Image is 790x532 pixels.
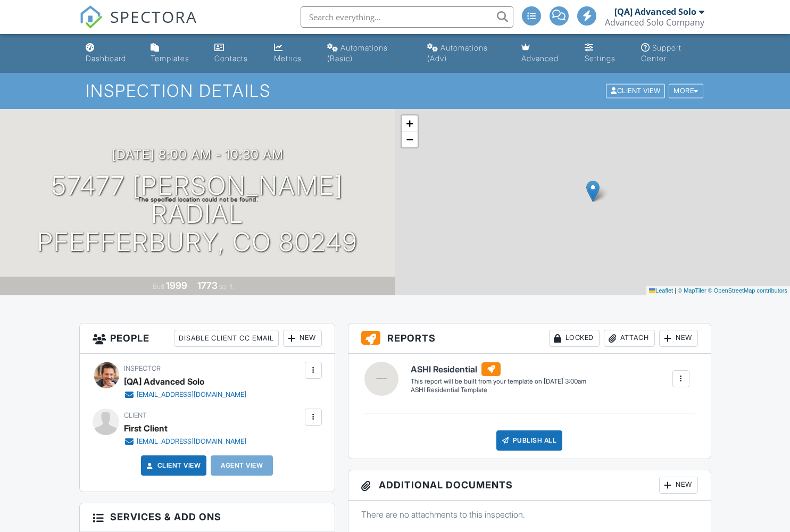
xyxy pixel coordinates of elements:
a: Zoom in [402,115,418,131]
span: + [406,117,413,130]
a: [EMAIL_ADDRESS][DOMAIN_NAME] [124,436,246,447]
a: Dashboard [81,38,138,69]
div: Automations (Basic) [327,43,388,63]
a: [EMAIL_ADDRESS][DOMAIN_NAME] [124,389,246,400]
input: Search everything... [301,6,513,28]
div: [QA] Advanced Solo [614,6,696,17]
a: Automations (Advanced) [423,38,509,69]
a: Advanced [517,38,572,69]
div: [QA] Advanced Solo [124,373,204,389]
h3: People [80,323,335,354]
a: Leaflet [649,287,673,294]
div: Attach [604,330,655,347]
h3: Services & Add ons [80,503,335,531]
div: Disable Client CC Email [174,330,279,347]
a: © MapTiler [678,287,706,294]
h6: ASHI Residential [411,362,586,376]
div: Support Center [641,43,681,63]
h1: 57477 [PERSON_NAME] Radial Pfefferbury, CO 80249 [17,172,378,256]
span: Client [124,411,147,419]
div: Client View [606,84,665,98]
div: First Client [124,420,168,436]
span: sq. ft. [219,282,234,290]
h3: Reports [348,323,711,354]
a: Templates [146,38,202,69]
img: The Best Home Inspection Software - Spectora [79,5,103,29]
a: Metrics [270,38,314,69]
div: Contacts [214,54,248,63]
div: [EMAIL_ADDRESS][DOMAIN_NAME] [137,437,246,446]
span: Inspector [124,364,161,372]
img: Marker [586,180,600,202]
a: Automations (Basic) [323,38,414,69]
a: Client View [145,460,201,471]
div: New [659,330,698,347]
a: Client View [605,86,668,94]
a: © OpenStreetMap contributors [708,287,787,294]
p: There are no attachments to this inspection. [361,509,698,520]
div: ASHI Residential Template [411,386,586,395]
span: Built [153,282,164,290]
div: New [283,330,322,347]
a: SPECTORA [79,14,197,37]
div: Publish All [496,430,563,451]
div: Dashboard [86,54,126,63]
h1: Inspection Details [86,81,704,100]
span: | [675,287,676,294]
div: [EMAIL_ADDRESS][DOMAIN_NAME] [137,390,246,399]
span: SPECTORA [110,5,197,28]
div: Templates [151,54,189,63]
div: Settings [585,54,616,63]
a: Zoom out [402,131,418,147]
div: Locked [549,330,600,347]
span: − [406,132,413,146]
a: Support Center [637,38,709,69]
a: Settings [580,38,628,69]
div: 1999 [166,280,187,291]
div: 1773 [197,280,218,291]
div: New [659,477,698,494]
div: Automations (Adv) [427,43,488,63]
a: Contacts [210,38,261,69]
div: Advanced [521,54,559,63]
h3: [DATE] 8:00 am - 10:30 am [112,147,284,162]
div: Advanced Solo Company [605,17,704,28]
div: This report will be built from your template on [DATE] 3:00am [411,377,586,386]
div: Metrics [274,54,302,63]
h3: Additional Documents [348,470,711,501]
div: More [669,84,703,98]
